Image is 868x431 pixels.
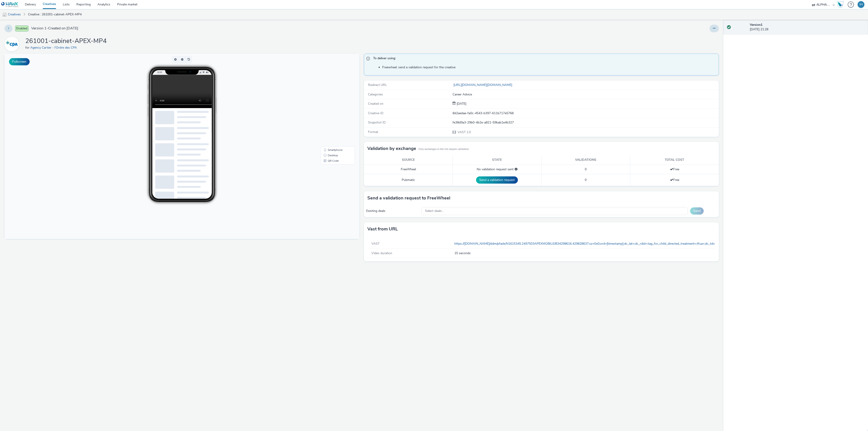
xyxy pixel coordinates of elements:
[323,106,334,109] span: QR Code
[630,155,719,165] th: Total cost
[425,209,444,213] span: Select deals...
[15,26,28,31] span: Enabled
[371,251,392,255] span: Video duration
[323,100,333,103] span: Desktop
[368,102,383,106] span: Created on
[368,120,386,125] span: Snapshot ID
[364,155,453,165] th: Source
[323,95,338,98] span: Smartphone
[476,176,518,184] button: Send a validation request
[25,45,30,50] span: for
[317,99,349,104] li: Desktop
[515,167,517,172] div: Please select a deal below and click on Send to send a validation request to FreeWheel.
[368,83,387,87] span: Redirect URL
[456,102,466,106] span: [DATE]
[455,167,539,172] div: No validation request sent
[456,102,466,106] div: Creation 26 September 2025, 21:28
[9,58,30,65] button: Fullscreen
[2,12,7,17] img: mobile
[373,56,714,62] span: To deliver using:
[364,165,453,174] td: FreeWheel
[371,242,380,246] span: VAST
[453,111,718,116] div: 8d2aedae-fa0c-4543-b397-611b717e5768
[750,23,864,32] div: [DATE] 21:28
[690,207,704,215] button: Send
[368,111,383,115] span: Creative ID
[368,130,378,134] span: Format
[5,38,18,51] img: Agency Cartier - l'Ordre des CPA
[368,92,383,97] span: Categories
[453,155,542,165] th: State
[366,209,419,213] div: Existing deals
[153,17,158,20] span: 18:30
[670,178,679,182] span: Free
[367,226,398,232] h3: Vast from URL
[453,92,718,97] div: Career Advice
[453,83,514,87] a: [URL][DOMAIN_NAME][DOMAIN_NAME]
[454,251,714,256] span: 15 seconds
[585,178,587,182] span: 0
[457,130,471,134] span: VAST 2.0
[317,104,349,110] li: QR Code
[1,2,19,7] img: undefined Logo
[31,26,78,31] span: Version 1 - Created on [DATE]
[317,94,349,99] li: Smartphone
[367,145,416,152] h3: Validation by exchange
[750,23,762,27] strong: Version 1
[837,1,844,8] img: Hawk Academy
[364,174,453,186] td: Pubmatic
[670,167,679,171] span: Free
[585,167,587,171] span: 0
[26,9,84,20] a: Creative : 261001-cabinet-APEX-MP4
[541,155,630,165] th: Validations
[837,1,845,8] a: Hawk Academy
[5,42,21,46] a: Agency Cartier - l'Ordre des CPA
[859,1,863,8] div: IH
[367,195,450,201] h3: Send a validation request to FreeWheel
[418,147,469,151] small: Only exchanges in this list require validation
[382,65,716,70] li: Freewheel: send a validation request for the creative
[30,45,79,50] a: Agency Cartier - l'Ordre des CPA
[25,37,107,45] h1: 261001-cabinet-APEX-MP4
[453,120,718,125] div: fe38d9a3-29b0-4b2e-a821-59bab1e4b327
